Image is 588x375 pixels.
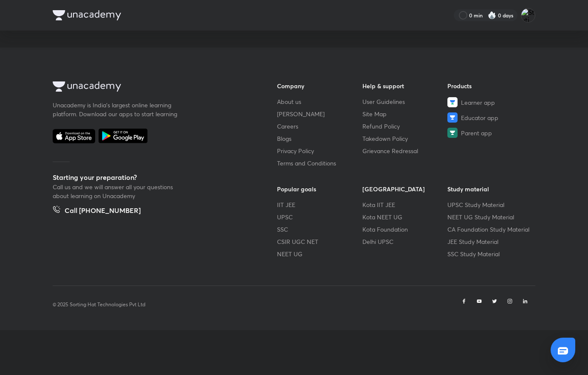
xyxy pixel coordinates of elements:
[447,81,533,90] h6: Products
[277,185,362,193] h6: Popular goals
[447,185,533,193] h6: Study material
[362,81,448,90] h6: Help & support
[488,11,496,20] img: streak
[277,81,362,90] h6: Company
[65,205,141,217] h5: Call [PHONE_NUMBER]
[447,112,458,123] img: Educator app
[461,98,495,107] span: Learner app
[277,237,362,246] a: CSIR UGC NET
[447,237,533,246] a: JEE Study Material
[277,159,362,168] a: Terms and Conditions
[447,128,458,138] img: Parent app
[362,146,448,155] a: Grievance Redressal
[53,205,141,217] a: Call [PHONE_NUMBER]
[277,134,362,143] a: Blogs
[53,172,250,182] h5: Starting your preparation?
[447,225,533,234] a: CA Foundation Study Material
[362,213,448,221] a: Kota NEET UG
[277,249,362,258] a: NEET UG
[362,134,448,143] a: Takedown Policy
[362,225,448,234] a: Kota Foundation
[362,97,448,106] a: User Guidelines
[53,101,180,118] p: Unacademy is India’s largest online learning platform. Download our apps to start learning
[447,112,533,123] a: Educator app
[277,225,362,234] a: SSC
[53,81,121,92] img: Company Logo
[362,122,448,131] a: Refund Policy
[277,97,362,106] a: About us
[362,237,448,246] a: Delhi UPSC
[277,122,298,131] span: Careers
[362,109,448,118] a: Site Map
[461,129,492,137] span: Parent app
[53,81,250,94] a: Company Logo
[277,146,362,155] a: Privacy Policy
[277,213,362,221] a: UPSC
[362,200,448,209] a: Kota IIT JEE
[461,113,498,122] span: Educator app
[53,182,180,200] p: Call us and we will answer all your questions about learning on Unacademy
[447,200,533,209] a: UPSC Study Material
[53,301,145,308] p: © 2025 Sorting Hat Technologies Pvt Ltd
[53,10,121,20] img: Company Logo
[277,200,362,209] a: IIT JEE
[447,249,533,258] a: SSC Study Material
[362,185,448,193] h6: [GEOGRAPHIC_DATA]
[447,97,533,107] a: Learner app
[447,128,533,138] a: Parent app
[447,97,458,107] img: Learner app
[521,8,535,22] img: Stuti Singh
[277,109,362,118] a: [PERSON_NAME]
[277,122,362,131] a: Careers
[447,213,533,221] a: NEET UG Study Material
